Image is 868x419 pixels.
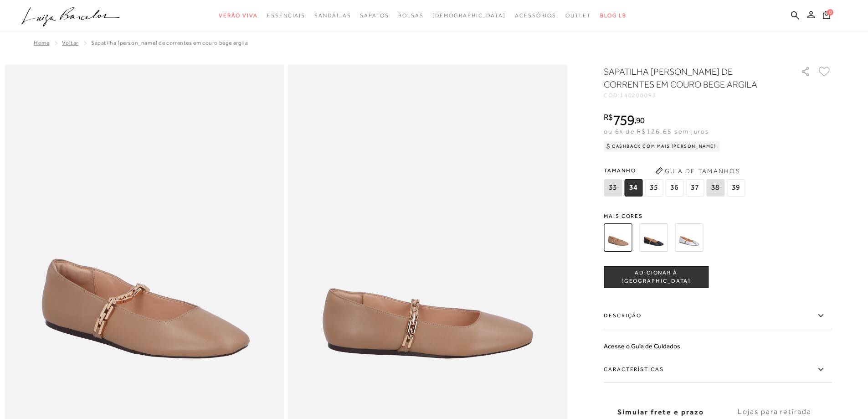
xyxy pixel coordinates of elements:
label: Descrição [604,303,832,329]
img: SAPATILHA MARY JANE DE CORRENTES EM COURO BEGE ARGILA [604,223,632,252]
span: Verão Viva [219,12,258,19]
a: categoryNavScreenReaderText [267,7,305,24]
span: Acessórios [515,12,556,19]
a: Acesse o Guia de Cuidados [604,342,680,350]
span: Sapatos [360,12,389,19]
span: 759 [613,112,634,128]
span: [DEMOGRAPHIC_DATA] [432,12,506,19]
a: Voltar [62,40,78,46]
span: Bolsas [398,12,424,19]
a: categoryNavScreenReaderText [219,7,258,24]
a: categoryNavScreenReaderText [515,7,556,24]
span: Sandálias [314,12,351,19]
span: 140200093 [620,92,657,98]
button: Guia de Tamanhos [652,164,743,178]
img: SAPATILHA MARY JANE DE CORRENTES EM METALIZADO PRATA [675,223,703,252]
button: ADICIONAR À [GEOGRAPHIC_DATA] [604,266,709,288]
span: Essenciais [267,12,305,19]
button: 0 [820,10,833,22]
label: Características [604,357,832,383]
span: 38 [706,179,724,197]
span: Outlet [565,12,591,19]
div: Cashback com Mais [PERSON_NAME] [604,141,720,152]
span: 35 [645,179,663,197]
span: BLOG LB [600,12,627,19]
span: 36 [665,179,683,197]
span: 37 [686,179,704,197]
a: BLOG LB [600,7,627,24]
a: noSubCategoriesText [432,7,506,24]
span: SAPATILHA [PERSON_NAME] DE CORRENTES EM COURO BEGE ARGILA [91,40,248,46]
a: categoryNavScreenReaderText [565,7,591,24]
span: Mais cores [604,213,832,219]
span: ADICIONAR À [GEOGRAPHIC_DATA] [604,269,708,285]
i: , [634,116,645,124]
h1: SAPATILHA [PERSON_NAME] DE CORRENTES EM COURO BEGE ARGILA [604,65,775,91]
div: CÓD: [604,93,786,98]
span: 34 [624,179,642,197]
span: 33 [604,179,622,197]
a: Home [34,40,49,46]
span: 90 [636,115,645,125]
span: ou 6x de R$126,65 sem juros [604,128,709,135]
span: 0 [827,9,833,16]
span: Tamanho [604,164,747,177]
a: categoryNavScreenReaderText [314,7,351,24]
a: categoryNavScreenReaderText [360,7,389,24]
img: SAPATILHA MARY JANE DE CORRENTES EM COURO PRETO [639,223,668,252]
span: 39 [727,179,745,197]
a: categoryNavScreenReaderText [398,7,424,24]
i: R$ [604,113,613,121]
